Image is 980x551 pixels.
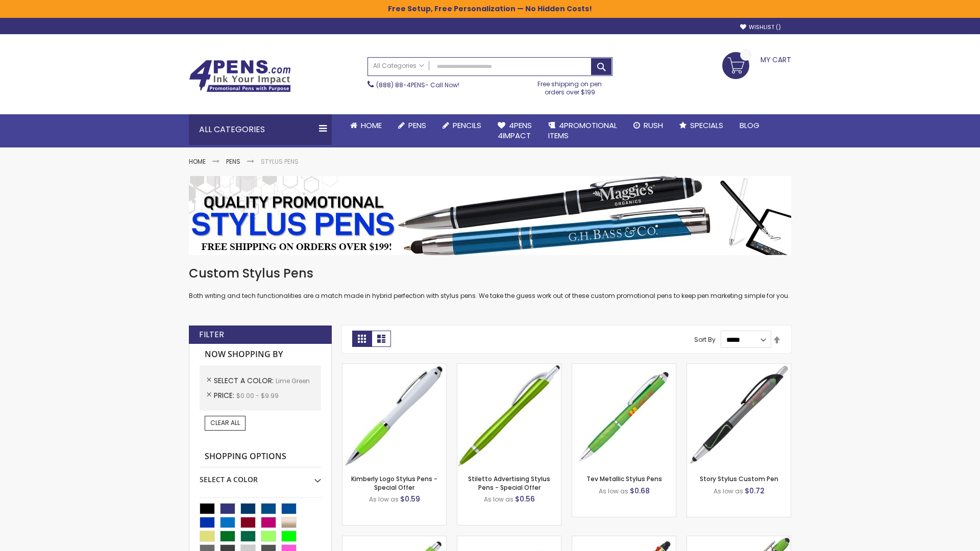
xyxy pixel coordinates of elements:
[261,157,299,166] strong: Stylus Pens
[453,120,481,131] span: Pencils
[189,60,291,92] img: 4Pens Custom Pens and Promotional Products
[200,446,321,468] strong: Shopping Options
[630,486,650,496] span: $0.68
[484,495,513,504] span: As low as
[199,329,224,340] strong: Filter
[687,363,791,372] a: Story Stylus Custom Pen-Lime Green
[342,364,446,467] img: Kimberly Logo Stylus Pens-Lime Green
[644,120,663,131] span: Rush
[189,114,332,145] div: All Categories
[468,474,550,491] a: Stiletto Advertising Stylus Pens - Special Offer
[498,120,532,141] span: 4Pens 4impact
[714,487,743,495] span: As low as
[599,487,628,495] span: As low as
[373,62,424,70] span: All Categories
[189,176,791,255] img: Stylus Pens
[457,363,561,372] a: Stiletto Advertising Stylus Pens-Lime Green
[731,114,768,137] a: Blog
[400,494,420,504] span: $0.59
[489,114,540,147] a: 4Pens4impact
[226,157,240,166] a: Pens
[745,486,765,496] span: $0.72
[361,120,382,131] span: Home
[572,363,676,372] a: Tev Metallic Stylus Pens-Lime Green
[586,474,662,483] a: Tev Metallic Stylus Pens
[700,474,778,483] a: Story Stylus Custom Pen
[434,114,489,137] a: Pencils
[189,157,206,166] a: Home
[694,335,716,344] label: Sort By
[205,416,246,430] a: Clear All
[236,391,279,400] span: $0.00 - $9.99
[342,114,390,137] a: Home
[189,265,791,300] div: Both writing and tech functionalities are a match made in hybrid perfection with stylus pens. We ...
[515,494,535,504] span: $0.56
[687,364,791,467] img: Story Stylus Custom Pen-Lime Green
[740,120,759,131] span: Blog
[189,265,791,282] h1: Custom Stylus Pens
[342,363,446,372] a: Kimberly Logo Stylus Pens-Lime Green
[687,536,791,544] a: 4P-MS8B-Lime Green
[457,364,561,467] img: Stiletto Advertising Stylus Pens-Lime Green
[210,418,240,427] span: Clear All
[572,536,676,544] a: Orbitor 4 Color Assorted Ink Metallic Stylus Pens-Lime Green
[276,377,310,385] span: Lime Green
[548,120,617,141] span: 4PROMOTIONAL ITEMS
[376,81,459,89] span: - Call Now!
[351,474,437,491] a: Kimberly Logo Stylus Pens - Special Offer
[408,120,426,131] span: Pens
[200,344,321,365] strong: Now Shopping by
[342,536,446,544] a: Pearl Element Stylus Pens-Lime Green
[740,23,781,31] a: Wishlist
[368,58,429,74] a: All Categories
[200,467,321,485] div: Select A Color
[369,495,399,504] span: As low as
[457,536,561,544] a: Cyber Stylus 0.7mm Fine Point Gel Grip Pen-Lime Green
[625,114,671,137] a: Rush
[376,81,425,89] a: (888) 88-4PENS
[540,114,625,147] a: 4PROMOTIONALITEMS
[690,120,723,131] span: Specials
[390,114,434,137] a: Pens
[671,114,731,137] a: Specials
[352,331,372,347] strong: Grid
[527,76,613,96] div: Free shipping on pen orders over $199
[214,375,276,386] span: Select A Color
[572,364,676,467] img: Tev Metallic Stylus Pens-Lime Green
[214,390,236,400] span: Price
